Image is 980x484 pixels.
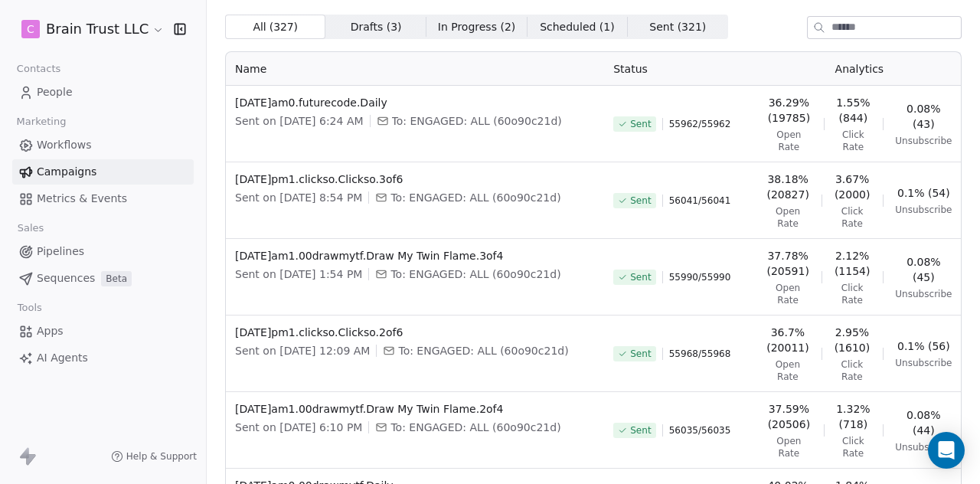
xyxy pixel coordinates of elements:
[895,288,952,300] span: Unsubscribe
[12,132,194,158] a: Workflows
[540,19,615,35] span: Scheduled ( 1 )
[37,137,92,153] span: Workflows
[766,172,809,202] span: 38.18% (20827)
[895,441,952,453] span: Unsubscribe
[12,186,194,211] a: Metrics & Events
[37,191,127,207] span: Metrics & Events
[766,205,809,230] span: Open Rate
[390,190,560,205] span: To: ENGAGED: ALL (60o90c21d)
[630,348,651,360] span: Sent
[669,271,731,283] span: 55990 / 55990
[757,52,961,86] th: Analytics
[235,267,362,282] span: Sent on [DATE] 1:54 PM
[630,195,651,207] span: Sent
[766,282,809,306] span: Open Rate
[630,424,651,437] span: Sent
[235,420,362,435] span: Sent on [DATE] 6:10 PM
[897,338,950,354] span: 0.1% (56)
[235,113,364,129] span: Sent on [DATE] 6:24 AM
[766,129,811,153] span: Open Rate
[835,172,871,202] span: 3.67% (2000)
[392,113,562,129] span: To: ENGAGED: ALL (60o90c21d)
[12,345,194,371] a: AI Agents
[630,118,651,130] span: Sent
[18,16,163,42] button: CBrain Trust LLC
[37,244,84,260] span: Pipelines
[669,348,731,360] span: 55968 / 55968
[835,282,871,306] span: Click Rate
[10,57,67,80] span: Contacts
[37,323,64,339] span: Apps
[111,450,197,463] a: Help & Support
[836,401,871,432] span: 1.32% (718)
[398,343,568,358] span: To: ENGAGED: ALL (60o90c21d)
[10,110,73,133] span: Marketing
[126,450,197,463] span: Help & Support
[37,84,73,100] span: People
[235,172,595,187] span: [DATE]pm1.clickso.Clickso.3of6
[235,190,362,205] span: Sent on [DATE] 8:54 PM
[895,254,952,285] span: 0.08% (45)
[11,296,48,319] span: Tools
[390,267,560,282] span: To: ENGAGED: ALL (60o90c21d)
[766,95,811,126] span: 36.29% (19785)
[835,248,871,279] span: 2.12% (1154)
[235,343,370,358] span: Sent on [DATE] 12:09 AM
[390,420,560,435] span: To: ENGAGED: ALL (60o90c21d)
[235,325,595,340] span: [DATE]pm1.clickso.Clickso.2of6
[895,407,952,438] span: 0.08% (44)
[766,358,808,383] span: Open Rate
[835,205,871,230] span: Click Rate
[766,435,811,459] span: Open Rate
[37,350,88,366] span: AI Agents
[604,52,757,86] th: Status
[766,325,808,355] span: 36.7% (20011)
[669,424,731,437] span: 56035 / 56035
[895,135,952,147] span: Unsubscribe
[897,185,950,201] span: 0.1% (54)
[836,435,871,459] span: Click Rate
[226,52,604,86] th: Name
[12,319,194,344] a: Apps
[630,271,651,283] span: Sent
[11,217,51,240] span: Sales
[928,432,965,469] div: Open Intercom Messenger
[766,248,809,279] span: 37.78% (20591)
[37,270,95,286] span: Sequences
[12,80,194,105] a: People
[235,401,595,417] span: [DATE]am1.00drawmytf.Draw My Twin Flame.2of4
[12,266,194,291] a: SequencesBeta
[46,19,149,39] span: Brain Trust LLC
[37,164,96,180] span: Campaigns
[895,204,952,216] span: Unsubscribe
[834,325,871,355] span: 2.95% (1610)
[834,358,871,383] span: Click Rate
[351,19,402,35] span: Drafts ( 3 )
[836,95,871,126] span: 1.55% (844)
[895,357,952,369] span: Unsubscribe
[649,19,706,35] span: Sent ( 321 )
[235,95,595,110] span: [DATE]am0.futurecode.Daily
[766,401,811,432] span: 37.59% (20506)
[669,118,731,130] span: 55962 / 55962
[27,21,34,37] span: C
[836,129,871,153] span: Click Rate
[12,239,194,264] a: Pipelines
[101,271,132,286] span: Beta
[669,195,731,207] span: 56041 / 56041
[895,101,952,132] span: 0.08% (43)
[12,159,194,185] a: Campaigns
[235,248,595,263] span: [DATE]am1.00drawmytf.Draw My Twin Flame.3of4
[438,19,516,35] span: In Progress ( 2 )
